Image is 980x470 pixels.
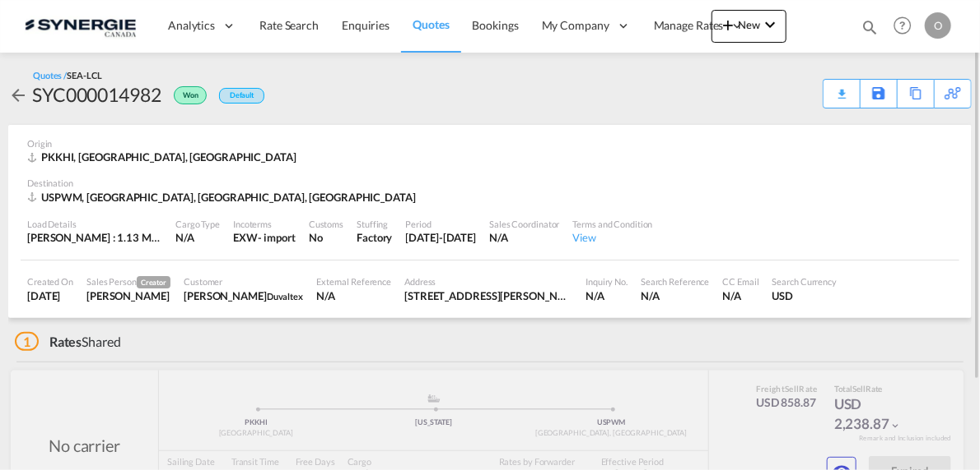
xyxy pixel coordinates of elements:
div: Search Currency [772,275,838,288]
div: N/A [586,288,628,303]
div: EXW [233,230,258,245]
div: 30 Sep 2025 [406,230,477,245]
div: Search Reference [641,275,709,288]
div: Won [161,81,211,108]
div: Nicolas Beaulieu [184,288,303,303]
div: Rosa Ho [86,288,170,303]
span: Manage Rates [654,17,724,34]
div: View [573,230,653,245]
div: icon-arrow-left [8,81,32,108]
div: Destination [27,177,953,189]
md-icon: icon-magnify [861,18,879,36]
span: Creator [137,276,170,288]
div: Inquiry No. [586,275,628,288]
span: SEA-LCL [67,70,101,81]
div: Help [889,12,925,41]
span: 1 [15,332,39,351]
span: Analytics [168,17,215,34]
div: Customs [309,218,343,230]
div: USPWM, Portland, ME, Americas [27,190,420,205]
span: Help [889,12,917,39]
div: O [925,12,951,39]
span: Rate Search [259,18,319,32]
span: Enquiries [342,18,390,32]
div: - import [258,230,296,245]
div: USD [772,288,838,303]
span: Rates [49,334,82,349]
span: Duvaltex [267,291,303,302]
div: No [309,230,343,245]
div: Terms and Condition [573,218,653,230]
div: Stuffing [357,218,392,230]
div: Sales Person [86,275,170,288]
md-icon: icon-download [832,82,852,94]
div: Load Details [27,218,162,230]
span: PKKHI, [GEOGRAPHIC_DATA], [GEOGRAPHIC_DATA] [41,150,296,164]
div: Incoterms [233,218,296,230]
div: Period [406,218,477,230]
div: [PERSON_NAME] : 1.13 MT | Volumetric Wt : 2.44 CBM | Chargeable Wt : 2.44 W/M [27,230,162,245]
div: 23 Sep 2025 [27,288,73,303]
div: icon-magnify [861,18,879,43]
div: Shared [15,333,121,351]
div: Created On [27,275,73,288]
div: Origin [27,137,953,150]
div: External Reference [316,275,391,288]
div: Quotes /SEA-LCL [33,69,102,81]
div: N/A [175,230,220,245]
span: My Company [542,17,609,34]
span: Won [183,90,203,106]
div: PKKHI, Karachi, Europe [27,150,301,164]
span: Bookings [473,18,519,32]
img: 1f56c880d42311ef80fc7dca854c8e59.png [25,7,136,44]
div: Quote PDF is not available at this time [832,80,852,94]
div: CC Email [723,275,759,288]
div: Factory Stuffing [357,230,392,245]
div: Cargo Type [175,218,220,230]
div: N/A [489,230,559,245]
div: Address [404,275,572,288]
div: Customer [184,275,303,288]
div: N/A [723,288,759,303]
div: Sales Coordinator [489,218,559,230]
md-icon: icon-arrow-left [8,85,28,105]
span: Quotes [413,17,449,31]
md-icon: icon-chevron-down [760,15,780,35]
div: Save As Template [861,80,897,108]
div: N/A [316,288,391,303]
div: N/A [641,288,709,303]
div: SYC000014982 [32,81,161,108]
div: Default [219,88,264,104]
div: 1035 Avenue Wilfrid-Pelletier Québec QC G1W 0C5 Canada [404,288,572,303]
